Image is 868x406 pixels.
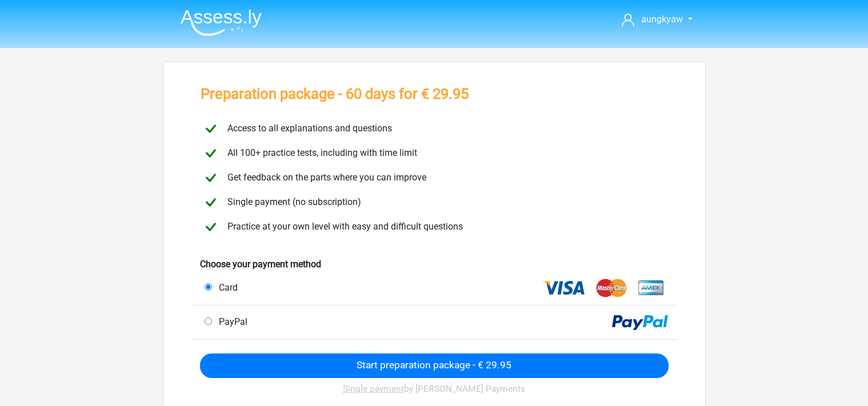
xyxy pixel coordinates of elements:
[201,168,221,188] img: checkmark
[223,123,392,134] span: Access to all explanations and questions
[200,378,669,400] div: by [PERSON_NAME] Payments
[201,217,221,237] img: checkmark
[223,221,463,232] span: Practice at your own level with easy and difficult questions
[200,259,321,270] b: Choose your payment method
[214,316,247,327] span: PayPal
[214,282,238,293] span: Card
[223,196,361,207] span: Single payment (no subscription)
[641,14,683,25] span: aungkyaw
[200,353,669,378] input: Start preparation package - € 29.95
[201,85,469,103] h3: Preparation package - 60 days for € 29.95
[181,9,262,36] img: Assessly
[201,143,221,163] img: checkmark
[223,172,426,183] span: Get feedback on the parts where you can improve
[201,192,221,212] img: checkmark
[223,147,417,158] span: All 100+ practice tests, including with time limit
[201,119,221,139] img: checkmark
[617,13,697,26] a: aungkyaw
[343,384,404,394] u: Single payment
